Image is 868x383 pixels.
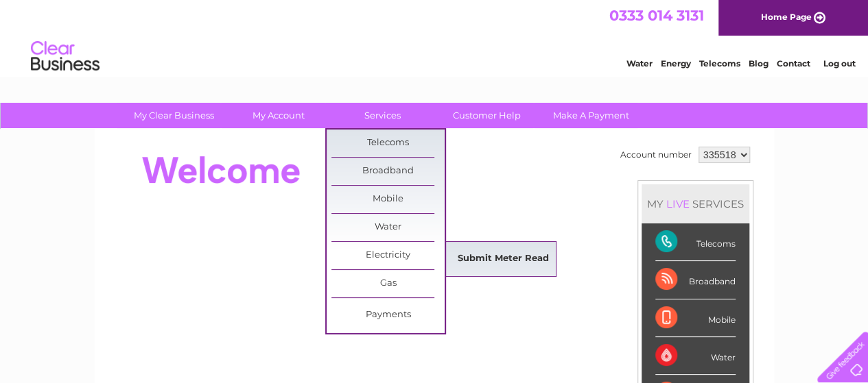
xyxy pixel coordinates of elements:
[699,58,740,69] a: Telecoms
[30,36,100,77] img: logo.png
[823,58,855,69] a: Log out
[331,214,445,241] a: Water
[655,223,736,261] div: Telecoms
[617,143,695,166] td: Account number
[655,261,736,299] div: Broadband
[661,58,691,69] a: Energy
[642,184,749,223] div: MY SERVICES
[535,103,648,128] a: Make A Payment
[117,103,231,128] a: My Clear Business
[331,301,445,329] a: Payments
[626,58,653,69] a: Water
[331,242,445,269] a: Electricity
[110,8,759,66] div: Clear Business is a trading name of Verastar Limited (registered in [GEOGRAPHIC_DATA] No. 3667643...
[430,103,543,128] a: Customer Help
[664,197,692,210] div: LIVE
[331,270,445,297] a: Gas
[222,103,335,128] a: My Account
[609,7,704,24] a: 0333 014 3131
[655,299,736,337] div: Mobile
[331,186,445,213] a: Mobile
[749,58,769,69] a: Blog
[331,158,445,185] a: Broadband
[447,245,560,273] a: Submit Meter Read
[777,58,810,69] a: Contact
[326,103,439,128] a: Services
[655,337,736,375] div: Water
[331,129,445,157] a: Telecoms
